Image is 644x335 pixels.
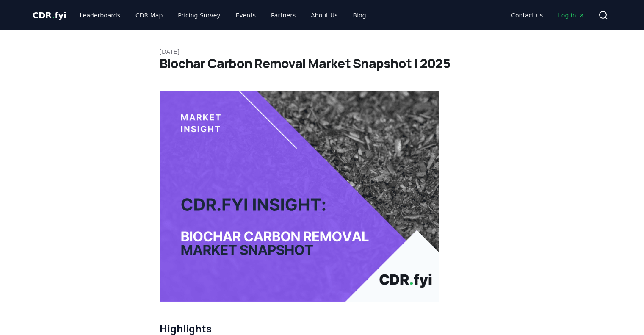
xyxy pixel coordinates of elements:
[129,8,169,23] a: CDR Map
[264,8,302,23] a: Partners
[304,8,344,23] a: About Us
[73,8,373,23] nav: Main
[33,10,66,20] span: CDR fyi
[160,47,485,56] p: [DATE]
[558,11,584,19] span: Log in
[171,8,227,23] a: Pricing Survey
[346,8,373,23] a: Blog
[52,10,55,20] span: .
[160,91,440,302] img: blog post image
[504,8,550,23] a: Contact us
[551,8,591,23] a: Log in
[33,9,66,21] a: CDR.fyi
[160,56,485,71] h1: Biochar Carbon Removal Market Snapshot | 2025
[73,8,127,23] a: Leaderboards
[229,8,263,23] a: Events
[504,8,591,23] nav: Main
